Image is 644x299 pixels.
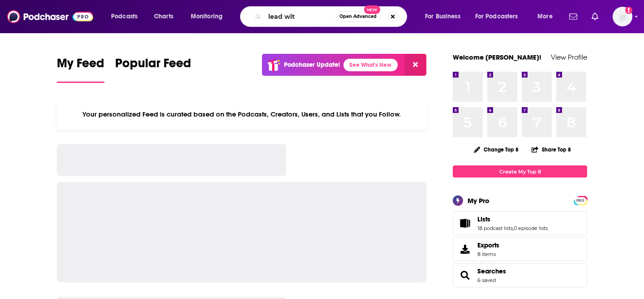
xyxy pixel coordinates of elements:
img: Podchaser - Follow, Share and Rate Podcasts [7,8,93,25]
a: Charts [148,9,179,24]
a: Popular Feed [115,56,191,83]
a: View Profile [551,53,587,61]
a: Create My Top 8 [453,165,587,178]
a: 6 saved [477,277,496,283]
svg: Add a profile image [625,7,632,14]
span: More [537,10,553,23]
div: Your personalized Feed is curated based on the Podcasts, Creators, Users, and Lists that you Follow. [57,99,426,130]
button: open menu [105,9,149,24]
a: See What's New [343,59,398,71]
span: PRO [575,197,586,204]
a: Searches [477,267,506,275]
a: My Feed [57,56,104,83]
a: Searches [456,269,474,282]
button: open menu [531,9,564,24]
span: Popular Feed [115,56,191,76]
button: open menu [469,9,531,24]
p: Podchaser Update! [284,61,340,69]
span: Charts [154,10,173,23]
span: , [513,225,514,231]
span: Lists [477,215,490,223]
button: Open AdvancedNew [335,11,381,22]
span: Monitoring [191,10,223,23]
span: For Podcasters [475,10,518,23]
span: Exports [477,241,499,249]
span: New [364,5,380,14]
span: Open Advanced [339,14,377,19]
span: My Feed [57,56,104,76]
span: 8 items [477,251,499,257]
a: Lists [477,215,548,223]
input: Search podcasts, credits, & more... [265,9,335,24]
button: Change Top 8 [468,144,524,155]
div: My Pro [468,196,489,205]
a: 0 episode lists [514,225,548,231]
a: Show notifications dropdown [566,9,581,24]
span: Searches [453,263,587,287]
img: User Profile [613,7,632,26]
button: Share Top 8 [531,141,571,158]
span: Logged in as megcassidy [613,7,632,26]
button: open menu [185,9,234,24]
span: Exports [456,243,474,256]
a: Exports [453,237,587,261]
button: open menu [419,9,472,24]
a: Lists [456,217,474,230]
button: Show profile menu [613,7,632,26]
span: For Business [425,10,460,23]
span: Podcasts [111,10,137,23]
a: PRO [575,197,586,204]
a: Welcome [PERSON_NAME]! [453,53,541,61]
div: Search podcasts, credits, & more... [249,6,416,27]
span: Lists [453,211,587,235]
a: 18 podcast lists [477,225,513,231]
a: Show notifications dropdown [588,9,602,24]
